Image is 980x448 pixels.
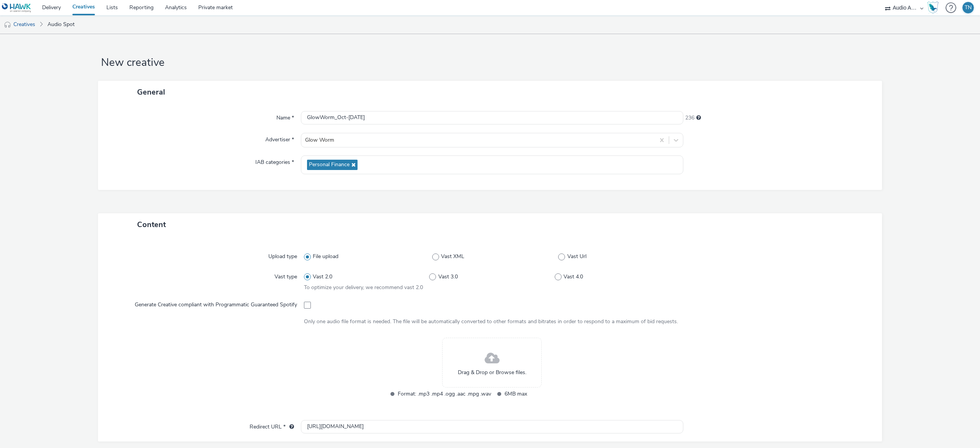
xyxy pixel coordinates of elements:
img: audio [4,21,11,29]
a: Hawk Academy [927,2,942,14]
img: undefined Logo [2,3,31,13]
label: Generate Creative compliant with Programmatic Guaranteed Spotify [132,298,300,309]
span: Vast 3.0 [438,273,458,281]
label: Name * [273,111,297,122]
span: Personal Finance [309,162,350,168]
div: Maximum 255 characters [696,114,701,122]
span: To optimize your delivery, we recommend vast 2.0 [304,284,423,291]
div: URL will be used as a validation URL with some SSPs and it will be the redirection URL of your cr... [286,423,294,431]
span: File upload [313,253,338,260]
span: Format: .mp3 .mp4 .ogg .aac .mpg .wav [398,389,491,398]
span: Content [137,219,166,230]
label: Upload type [265,250,300,260]
label: Vast type [271,270,300,281]
span: Vast Url [567,253,586,260]
label: Redirect URL * [247,420,297,431]
span: General [137,87,165,97]
div: TN [965,2,972,13]
span: 236 [685,114,694,122]
label: IAB categories * [252,155,297,166]
div: Only one audio file format is needed. The file will be automatically converted to other formats a... [304,318,680,325]
span: Vast 2.0 [313,273,332,281]
span: Vast XML [441,253,464,260]
img: Hawk Academy [927,2,939,14]
input: url... [301,420,683,433]
a: Audio Spot [44,15,78,34]
span: 6MB max [505,389,598,398]
span: Drag & Drop or Browse files. [458,369,526,376]
h1: New creative [98,56,882,70]
label: Advertiser * [262,133,297,144]
span: Vast 4.0 [563,273,583,281]
input: Name [301,111,683,124]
